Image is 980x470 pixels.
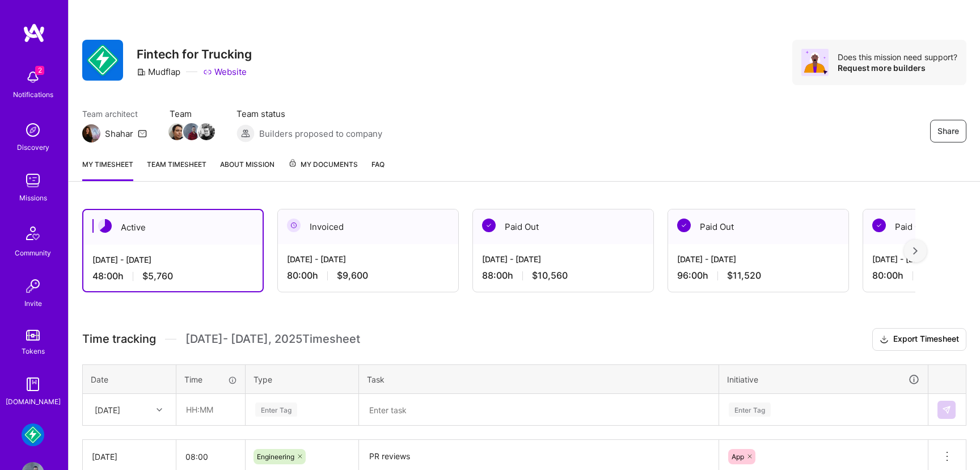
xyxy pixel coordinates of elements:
div: 96:00 h [677,270,839,282]
img: discovery [22,119,44,141]
th: Task [359,364,719,394]
a: Mudflap: Fintech for Trucking [19,423,47,446]
div: [DATE] - [DATE] [92,254,254,266]
a: Team Member Avatar [199,122,214,141]
div: Active [83,210,263,245]
th: Type [246,364,359,394]
img: tokens [26,330,40,341]
img: Invite [22,275,44,297]
div: Request more builders [838,62,957,73]
img: Company Logo [82,40,123,81]
a: About Mission [220,158,274,181]
img: Submit [942,405,951,414]
img: Team Member Avatar [168,123,185,140]
div: [DATE] - [DATE] [482,253,644,265]
span: $10,560 [532,270,568,282]
img: Team Architect [82,124,100,142]
img: Team Member Avatar [198,123,215,140]
button: Share [930,120,966,142]
span: Share [937,125,959,137]
span: $5,760 [142,270,173,282]
div: 88:00 h [482,270,644,282]
a: My timesheet [82,158,133,181]
img: Invoiced [287,219,301,232]
div: [DOMAIN_NAME] [6,396,61,408]
span: [DATE] - [DATE] , 2025 Timesheet [185,332,360,346]
img: Community [19,220,47,247]
img: bell [22,66,44,89]
i: icon Chevron [157,407,162,413]
div: Does this mission need support? [838,52,957,62]
span: Team [170,108,214,120]
i: icon CompanyGray [137,68,146,77]
img: Team Member Avatar [183,123,200,140]
i: icon Download [880,334,889,346]
div: Invite [24,297,42,309]
button: Export Timesheet [872,328,966,351]
div: 48:00 h [92,270,254,282]
span: $11,520 [727,270,761,282]
span: 2 [35,66,44,75]
img: Paid Out [872,219,886,232]
div: Discovery [17,141,49,153]
span: Builders proposed to company [259,128,382,140]
img: Avatar [801,49,829,76]
span: App [732,452,744,461]
a: FAQ [371,158,385,181]
a: Team Member Avatar [184,122,199,141]
div: Missions [19,192,47,204]
img: Builders proposed to company [236,124,255,142]
a: Team timesheet [147,158,206,181]
a: Team Member Avatar [170,122,184,141]
div: Paid Out [473,209,653,244]
a: Website [203,66,247,78]
div: [DATE] - [DATE] [677,253,839,265]
input: HH:MM [177,395,244,425]
span: Time tracking [82,332,156,346]
div: [DATE] - [DATE] [287,253,449,265]
span: Engineering [257,452,294,461]
div: Shahar [105,128,133,140]
img: Active [98,219,112,233]
span: My Documents [288,158,358,171]
span: Team status [236,108,382,120]
div: Paid Out [668,209,848,244]
div: Enter Tag [729,401,771,418]
img: Mudflap: Fintech for Trucking [22,423,44,446]
div: [DATE] [92,451,167,463]
h3: Fintech for Trucking [137,47,252,61]
div: 80:00 h [287,270,449,282]
img: Paid Out [482,219,496,232]
div: [DATE] [95,404,120,416]
th: Date [83,364,176,394]
i: icon Mail [138,129,147,138]
img: right [913,247,918,255]
span: $9,600 [337,270,368,282]
div: Mudflap [137,66,180,78]
div: Enter Tag [255,401,297,418]
img: Paid Out [677,219,691,232]
img: teamwork [22,169,44,192]
div: Community [15,247,51,259]
span: Team architect [82,108,147,120]
img: guide book [22,373,44,396]
div: Time [184,374,237,385]
div: Initiative [727,373,920,386]
a: My Documents [288,158,358,181]
div: Invoiced [278,209,458,244]
img: logo [23,23,45,43]
div: Tokens [22,345,45,357]
div: Notifications [13,89,53,100]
